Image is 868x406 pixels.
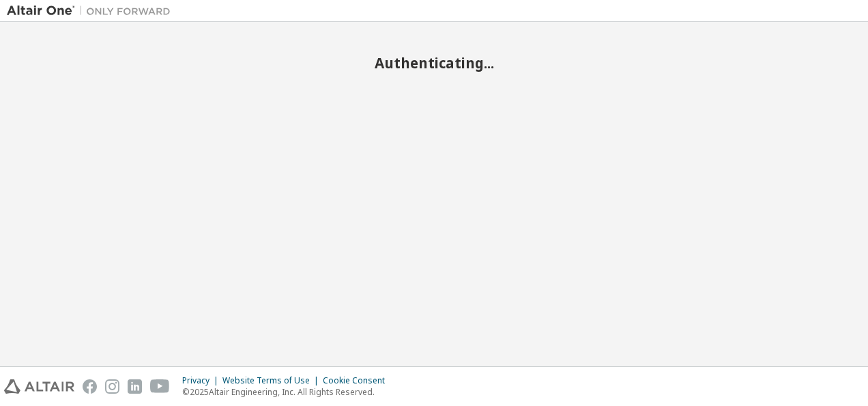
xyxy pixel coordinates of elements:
div: Privacy [182,375,222,386]
div: Website Terms of Use [222,375,323,386]
img: youtube.svg [150,379,170,394]
div: Cookie Consent [323,375,393,386]
p: © 2025 Altair Engineering, Inc. All Rights Reserved. [182,386,393,398]
img: linkedin.svg [128,379,142,394]
img: altair_logo.svg [4,379,74,394]
img: facebook.svg [83,379,97,394]
img: instagram.svg [105,379,119,394]
h2: Authenticating... [7,54,861,72]
img: Altair One [7,4,177,18]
